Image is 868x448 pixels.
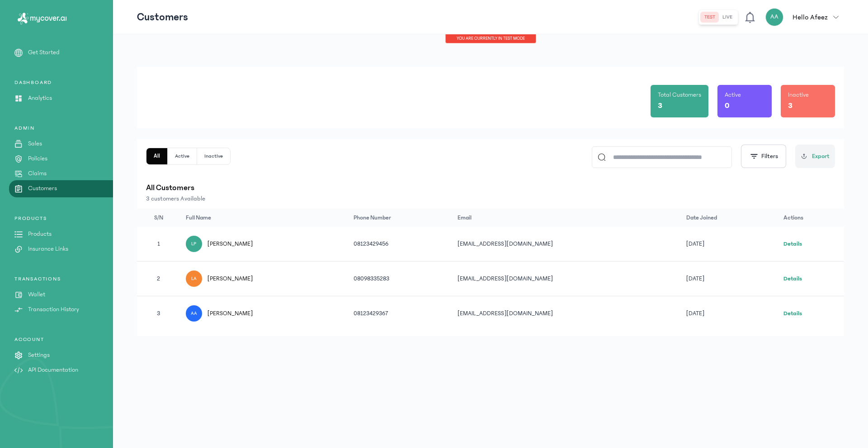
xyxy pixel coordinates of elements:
[658,99,662,112] p: 3
[458,241,553,247] span: [EMAIL_ADDRESS][DOMAIN_NAME]
[28,350,50,360] p: Settings
[137,10,188,24] p: Customers
[208,274,253,283] span: [PERSON_NAME]
[186,236,202,252] div: LP
[812,152,830,161] span: Export
[197,148,230,164] button: Inactive
[783,310,802,317] a: Details
[658,90,701,99] p: Total Customers
[186,271,202,287] div: LA
[778,209,844,227] th: Actions
[146,148,168,164] button: All
[157,241,160,247] span: 1
[137,209,180,227] th: S/N
[783,275,802,282] a: Details
[208,239,253,248] span: [PERSON_NAME]
[28,48,60,57] p: Get Started
[681,227,778,261] td: [DATE]
[765,8,844,26] button: AAHello Afeez
[208,309,253,318] span: [PERSON_NAME]
[28,184,57,193] p: Customers
[28,244,68,254] p: Insurance Links
[458,275,553,282] span: [EMAIL_ADDRESS][DOMAIN_NAME]
[180,209,348,227] th: Full Name
[354,310,388,317] span: 08123429367
[28,290,45,299] p: Wallet
[28,365,78,375] p: API Documentation
[28,229,52,239] p: Products
[681,296,778,331] td: [DATE]
[28,169,47,178] p: Claims
[157,275,160,282] span: 2
[701,12,719,23] button: test
[186,305,202,322] div: AA
[458,310,553,317] span: [EMAIL_ADDRESS][DOMAIN_NAME]
[788,99,793,112] p: 3
[793,12,828,23] p: Hello Afeez
[354,241,388,247] span: 08123429456
[348,209,452,227] th: Phone Number
[741,145,786,168] button: Filters
[681,209,778,227] th: Date joined
[725,90,741,99] p: Active
[168,148,197,164] button: Active
[725,99,730,112] p: 0
[681,261,778,296] td: [DATE]
[146,194,835,203] p: 3 customers Available
[28,139,42,149] p: Sales
[788,90,809,99] p: Inactive
[765,8,783,26] div: AA
[452,209,681,227] th: Email
[783,241,802,247] a: Details
[445,34,536,43] div: You are currently in TEST MODE
[719,12,736,23] button: live
[28,154,47,163] p: Policies
[157,310,160,317] span: 3
[28,305,79,314] p: Transaction History
[146,182,835,194] p: All Customers
[354,275,389,282] span: 08098335283
[795,145,835,168] button: Export
[28,93,52,103] p: Analytics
